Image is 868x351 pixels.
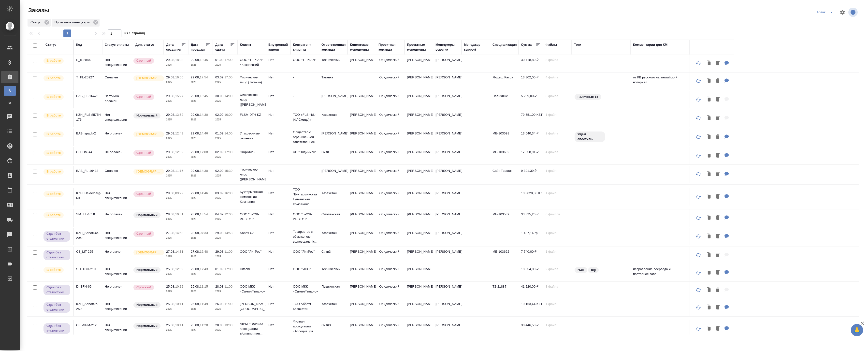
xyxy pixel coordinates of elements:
td: [PERSON_NAME] [347,55,376,72]
p: Нет [268,75,288,80]
button: Удалить [714,192,722,202]
div: Доп. статус [135,42,154,47]
div: Выставляет ПМ после принятия заказа от КМа [43,150,71,156]
button: Удалить [714,169,722,179]
button: Удалить [714,303,722,313]
p: 2025 [215,117,235,122]
p: В работе [46,94,61,99]
p: В работе [46,169,61,174]
p: BAB_spack-2 [76,131,100,136]
td: Юридический [376,110,405,127]
p: 2025 [215,99,235,103]
td: Нет спецификации [102,188,133,205]
p: C3_AIPM-212 [76,323,100,328]
span: Посмотреть информацию [848,8,859,17]
p: Эндимион [240,150,263,155]
td: 13 302,00 ₽ [519,73,543,90]
p: наличные 1к [578,94,598,99]
p: 4 файла [546,150,569,155]
div: Выставляет ПМ после принятия заказа от КМа [43,75,71,82]
p: [PERSON_NAME] [435,112,459,117]
td: Нет спецификации [102,110,133,127]
button: Удалить [714,285,722,295]
p: 1 файл [546,191,569,196]
button: Клонировать [704,303,714,313]
p: Упаковочные решения [240,131,263,141]
div: Клиентские менеджеры [350,42,374,52]
p: 15:27 [175,94,183,98]
p: от КВ русского на английский нотариал... [633,75,687,85]
p: ООО "ТЕРГАЛ" / Казновский [240,58,263,67]
p: 29.08, [166,94,175,98]
span: Заказы [27,6,49,14]
button: Обновить [693,191,704,203]
div: Клиент [240,42,251,47]
p: В работе [46,191,61,196]
div: Выставляется автоматически, если на указанный объем услуг необходимо больше времени в стандартном... [133,150,161,156]
button: Удалить [714,324,722,334]
p: Физическое лицо ([PERSON_NAME]) [240,92,263,107]
p: [DEMOGRAPHIC_DATA] [136,169,161,174]
span: В [6,88,14,93]
p: 29.08, [166,191,175,195]
button: Клонировать [704,192,714,202]
p: 2 файла [546,131,569,136]
td: [PERSON_NAME] [347,166,376,183]
p: 2025 [191,196,210,201]
p: [PERSON_NAME] [435,75,459,80]
p: 02.09, [215,169,224,173]
p: 12:43 [175,132,183,135]
button: Клонировать [704,232,714,242]
p: 29.08, [191,150,200,154]
p: 03.09, [215,75,224,79]
div: Статус [45,42,57,47]
button: Для КМ: исправление пеервода и повторное заверение НЗП + ЭЦП (сиг) + новый файл - нзп и эцп сиг 0... [722,268,731,278]
p: 29.08, [191,75,200,79]
td: [PERSON_NAME] [405,55,433,72]
span: 🙏 [853,325,861,335]
p: KZH_Abbottkz-259 [76,302,100,311]
p: 2025 [166,117,186,122]
td: 13 540,34 ₽ [519,129,543,146]
button: Для КМ: от КВ русского на английский нотариальное заверение Необходимо до 5-го сентября Таганская [722,76,731,86]
button: Обновить [693,249,704,261]
td: [PERSON_NAME] [405,91,433,108]
p: 12:32 [175,150,183,154]
td: Не оплачен [102,147,133,164]
td: [PERSON_NAME] [405,166,433,183]
p: 2025 [191,117,210,122]
p: 2025 [166,196,186,201]
p: 2025 [215,196,235,201]
button: Обновить [693,94,704,105]
p: ждем апостиль [578,132,602,142]
span: Ф [6,101,14,105]
td: 30 718,80 ₽ [519,55,543,72]
td: Юридический [376,73,405,90]
p: Срочный [136,94,151,99]
div: Сумма [521,42,532,47]
td: Таганка [319,73,347,90]
div: Выставляется автоматически для первых 3 заказов нового контактного лица. Особое внимание [133,75,161,82]
td: [PERSON_NAME] [347,188,376,205]
p: 29.08, [191,169,200,173]
button: Клонировать [704,285,714,295]
button: Клонировать [704,250,714,260]
div: Выставляет ПМ после принятия заказа от КМа [43,112,71,119]
td: Сити [319,147,347,164]
button: Удалить [714,113,722,123]
p: Физическое лицо (Таганка) [240,75,263,85]
a: Ф [4,98,16,108]
p: 15:45 [200,94,208,98]
p: [DEMOGRAPHIC_DATA] [136,132,161,137]
td: Юридический [376,129,405,146]
div: Дата создания [166,42,181,52]
button: Удалить [714,132,722,142]
td: 103 628,88 KZT [519,188,543,205]
p: 2025 [191,99,210,103]
td: [PERSON_NAME] [405,73,433,90]
div: ждем апостиль [574,131,628,143]
button: Обновить [693,267,704,278]
p: 29.08, [191,113,200,117]
p: SM_FL-4658 [76,212,100,217]
p: 17:00 [224,150,232,154]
